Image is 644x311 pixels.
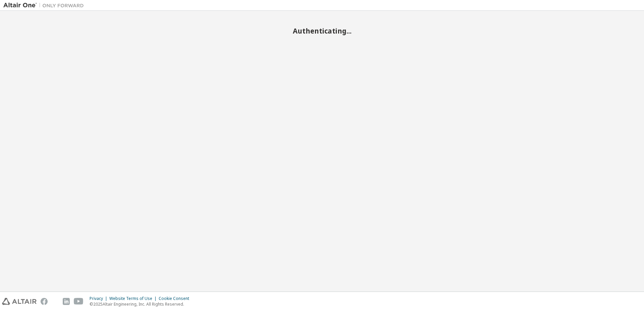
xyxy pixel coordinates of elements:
[41,298,48,305] img: facebook.svg
[74,298,84,305] img: youtube.svg
[63,298,70,305] img: linkedin.svg
[159,296,193,301] div: Cookie Consent
[3,2,87,9] img: Altair One
[90,301,193,307] p: © 2025 Altair Engineering, Inc. All Rights Reserved.
[109,296,159,301] div: Website Terms of Use
[90,296,109,301] div: Privacy
[2,298,37,305] img: altair_logo.svg
[3,27,641,35] h2: Authenticating...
